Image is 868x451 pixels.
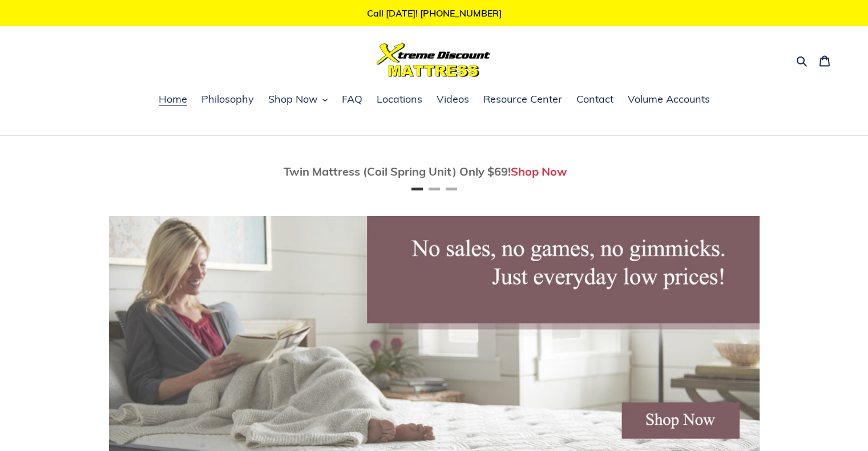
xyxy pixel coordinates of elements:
span: Resource Center [483,92,562,106]
button: Page 1 [411,188,423,190]
a: Videos [431,91,475,108]
span: Shop Now [268,92,318,106]
span: Twin Mattress (Coil Spring Unit) Only $69! [284,164,511,178]
button: Shop Now [263,91,333,108]
a: Shop Now [511,164,567,178]
span: Philosophy [201,92,254,106]
a: Philosophy [196,91,260,108]
span: Contact [576,92,613,106]
a: FAQ [336,91,368,108]
span: FAQ [342,92,362,106]
span: Volume Accounts [628,92,710,106]
a: Home [153,91,193,108]
a: Contact [571,91,619,108]
button: Page 2 [429,188,440,190]
img: Xtreme Discount Mattress [377,43,491,77]
a: Resource Center [478,91,568,108]
span: Home [159,92,187,106]
a: Locations [371,91,428,108]
span: Locations [377,92,422,106]
span: Videos [437,92,469,106]
button: Page 3 [446,188,457,190]
a: Volume Accounts [622,91,716,108]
